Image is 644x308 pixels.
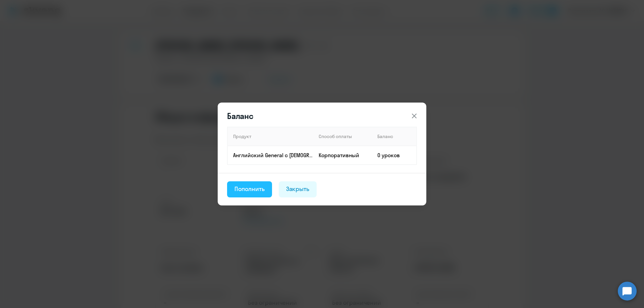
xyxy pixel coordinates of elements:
[233,151,313,159] p: Английский General с [DEMOGRAPHIC_DATA] преподавателем
[372,127,417,146] th: Баланс
[286,185,310,193] div: Закрыть
[234,185,265,193] div: Пополнить
[372,146,417,165] td: 0 уроков
[227,181,272,197] button: Пополнить
[218,111,426,121] header: Баланс
[313,127,372,146] th: Способ оплаты
[227,127,313,146] th: Продукт
[279,181,317,197] button: Закрыть
[313,146,372,165] td: Корпоративный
